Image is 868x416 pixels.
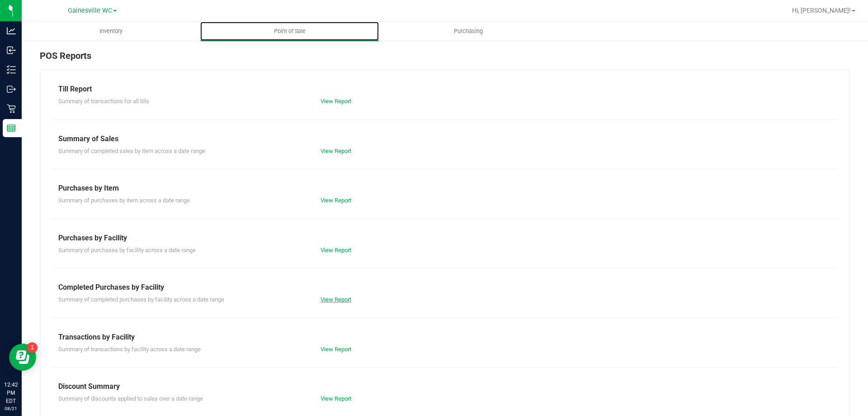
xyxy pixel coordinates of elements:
span: Summary of discounts applied to sales over a date range [58,395,203,402]
a: View Report [321,395,351,402]
a: View Report [321,148,351,154]
a: Inventory [22,22,200,41]
a: View Report [321,247,351,253]
iframe: Resource center unread badge [27,342,38,353]
a: View Report [321,98,351,105]
div: Summary of Sales [58,134,831,144]
div: Till Report [58,84,831,95]
span: Hi, [PERSON_NAME]! [792,7,851,14]
span: Gainesville WC [68,7,112,14]
inline-svg: Reports [7,124,16,133]
div: Discount Summary [58,381,831,392]
inline-svg: Analytics [7,26,16,35]
inline-svg: Outbound [7,85,16,94]
span: Summary of transactions by facility across a date range [58,346,201,353]
inline-svg: Retail [7,104,16,113]
span: Summary of transactions for all tills [58,98,149,105]
p: 08/21 [4,405,18,412]
div: Purchases by Item [58,183,831,194]
a: View Report [321,296,351,303]
p: 12:42 PM EDT [4,381,18,405]
a: View Report [321,197,351,204]
div: Purchases by Facility [58,233,831,244]
span: Inventory [87,27,135,35]
span: Summary of purchases by facility across a date range [58,247,196,253]
span: Summary of purchases by item across a date range [58,197,190,204]
a: Purchasing [379,22,557,41]
iframe: Resource center [9,344,36,371]
span: Purchasing [442,27,495,35]
a: Point of Sale [200,22,379,41]
inline-svg: Inbound [7,46,16,55]
div: POS Reports [40,49,850,70]
span: Point of Sale [262,27,318,35]
div: Transactions by Facility [58,332,831,343]
span: Summary of completed purchases by facility across a date range [58,296,224,303]
span: Summary of completed sales by item across a date range [58,148,205,154]
div: Completed Purchases by Facility [58,282,831,293]
a: View Report [321,346,351,353]
inline-svg: Inventory [7,65,16,74]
